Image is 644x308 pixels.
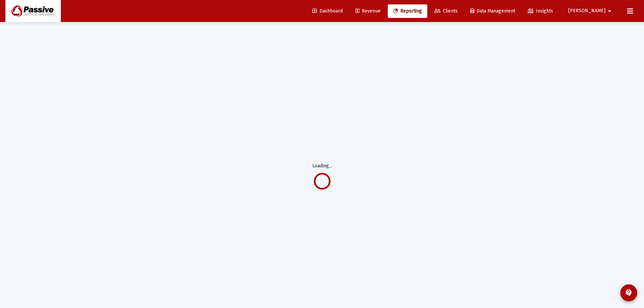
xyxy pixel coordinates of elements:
[312,8,343,14] span: Dashboard
[470,8,515,14] span: Data Management
[355,8,381,14] span: Revenue
[560,4,622,18] button: [PERSON_NAME]
[10,4,56,18] img: Dashboard
[350,4,386,18] a: Revenue
[568,8,605,14] span: [PERSON_NAME]
[388,4,427,18] a: Reporting
[528,8,553,14] span: Insights
[393,8,422,14] span: Reporting
[307,4,348,18] a: Dashboard
[434,8,458,14] span: Clients
[522,4,558,18] a: Insights
[429,4,463,18] a: Clients
[465,4,521,18] a: Data Management
[605,4,614,18] mat-icon: arrow_drop_down
[625,289,633,297] mat-icon: contact_support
